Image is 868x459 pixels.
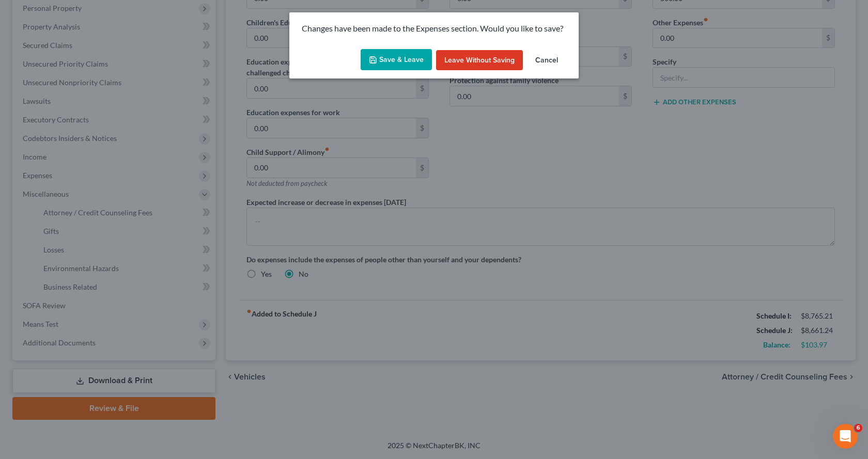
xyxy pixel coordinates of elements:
[833,424,858,449] iframe: Intercom live chat
[302,23,566,35] p: Changes have been made to the Expenses section. Would you like to save?
[854,424,862,432] span: 6
[361,49,432,71] button: Save & Leave
[436,50,523,71] button: Leave without Saving
[527,50,566,71] button: Cancel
